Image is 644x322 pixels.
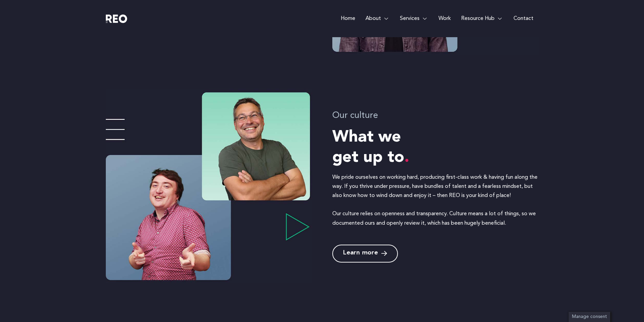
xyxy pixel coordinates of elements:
span: Learn more [343,250,378,257]
span: What we get up to [332,129,409,166]
span: We pride ourselves on working hard, producing first-class work & having fun along the way. If you... [332,175,539,226]
a: Learn more [332,245,398,263]
h4: Our culture [332,109,539,122]
span: Manage consent [572,315,607,319]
